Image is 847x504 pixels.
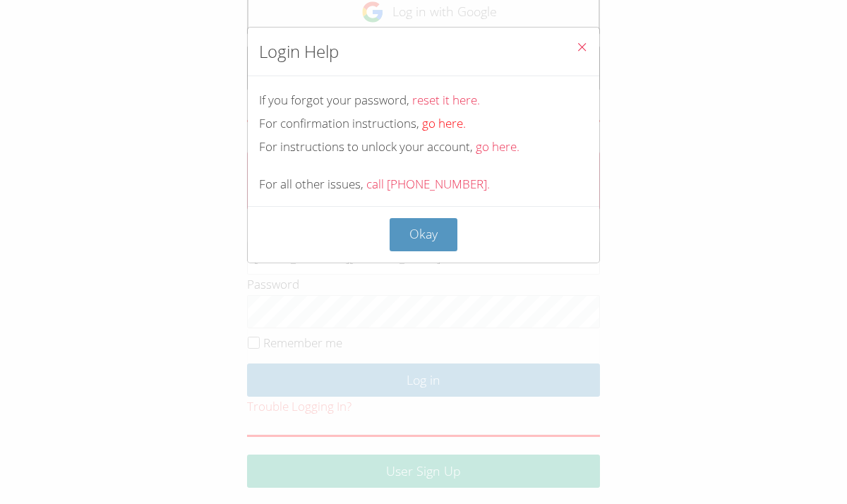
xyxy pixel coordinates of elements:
div: For instructions to unlock your account, [259,137,588,157]
button: Close [565,28,599,71]
a: go here. [476,138,519,155]
a: go here. [422,115,466,131]
h2: Login Help [259,39,339,64]
button: Okay [390,218,457,251]
div: For confirmation instructions, [259,114,588,134]
a: call [PHONE_NUMBER]. [366,176,490,192]
div: For all other issues, [259,174,588,195]
a: reset it here. [412,92,480,108]
div: If you forgot your password, [259,90,588,111]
